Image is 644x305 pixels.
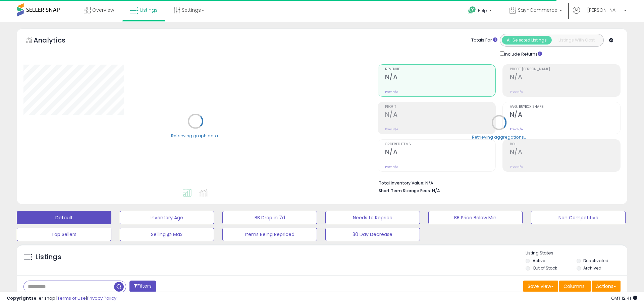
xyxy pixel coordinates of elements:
button: Items Being Repriced [222,228,317,241]
button: All Selected Listings [502,36,552,45]
button: Listings With Cost [551,36,601,45]
div: Retrieving aggregations.. [472,134,526,140]
button: Non Competitive [531,211,626,224]
div: Include Returns [495,50,550,58]
div: seller snap | | [7,295,116,302]
div: Totals For [471,37,497,44]
strong: Copyright [7,295,31,301]
a: Hi [PERSON_NAME] [573,7,627,22]
span: Listings [140,7,158,13]
button: Inventory Age [120,211,214,224]
h5: Analytics [34,35,78,47]
span: SaynCommerce [518,7,557,13]
button: Needs to Reprice [325,211,420,224]
a: Help [463,1,498,22]
span: Hi [PERSON_NAME] [582,7,622,13]
button: BB Price Below Min [428,211,523,224]
button: 30 Day Decrease [325,228,420,241]
button: BB Drop in 7d [222,211,317,224]
span: Overview [92,7,114,13]
button: Selling @ Max [120,228,214,241]
i: Get Help [468,6,476,14]
button: Top Sellers [17,228,111,241]
div: Retrieving graph data.. [171,133,220,139]
button: Default [17,211,111,224]
span: Help [478,8,487,13]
